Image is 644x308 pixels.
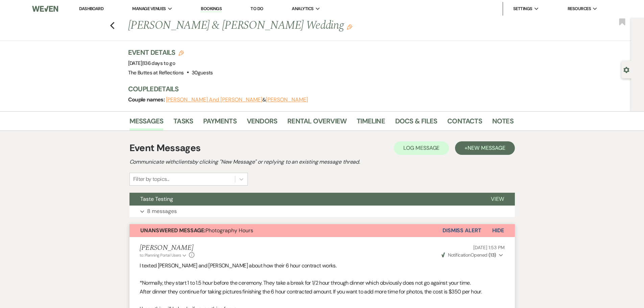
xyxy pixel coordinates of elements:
[129,141,201,155] h1: Event Messages
[473,244,504,251] span: [DATE] 1:53 PM
[140,287,505,296] p: After dinner they continue for taking pictures finishing the 6 hour contracted amount. If you wan...
[32,2,58,16] img: Weven Logo
[455,141,515,155] button: +New Message
[143,60,175,67] span: 136 days to go
[287,116,347,131] a: Rental Overview
[492,116,514,131] a: Notes
[403,144,439,151] span: Log Message
[140,227,253,234] span: Photography Hours
[488,252,496,258] strong: ( 13 )
[128,84,507,94] h3: Couple Details
[443,224,481,237] button: Dismiss Alert
[129,224,443,237] button: Unanswered Message:Photography Hours
[147,207,177,216] p: 8 messages
[201,6,222,12] a: Bookings
[513,5,532,12] span: Settings
[447,116,482,131] a: Contacts
[132,5,166,12] span: Manage Venues
[347,24,352,30] button: Edit
[128,96,166,103] span: Couple names:
[133,175,169,183] div: Filter by topics...
[481,224,515,237] button: Hide
[173,116,193,131] a: Tasks
[166,97,263,102] button: [PERSON_NAME] And [PERSON_NAME]
[395,116,437,131] a: Docs & Files
[140,252,188,258] button: to: Planning Portal Users
[140,244,195,252] h5: [PERSON_NAME]
[128,48,213,57] h3: Event Details
[128,60,175,67] span: [DATE]
[129,206,515,217] button: 8 messages
[251,6,263,11] a: To Do
[128,18,431,34] h1: [PERSON_NAME] & [PERSON_NAME] Wedding
[128,69,184,76] span: The Buttes at Reflections
[79,6,103,11] a: Dashboard
[203,116,237,131] a: Payments
[129,193,480,206] button: Taste Testing
[129,158,515,166] h2: Communicate with clients by clicking "New Message" or replying to an existing message thread.
[480,193,515,206] button: View
[442,252,496,258] span: Opened
[266,97,308,102] button: [PERSON_NAME]
[492,227,504,234] span: Hide
[357,116,385,131] a: Timeline
[292,5,313,12] span: Analytics
[491,195,504,203] span: View
[140,279,505,287] p: *Normally, they start 1 to 1.5 hour before the ceremony. They take a break for 1/2 hour through d...
[247,116,277,131] a: Vendors
[623,66,629,73] button: Open lead details
[140,261,505,270] p: I texted [PERSON_NAME] and [PERSON_NAME] about how their 6 hour contract works.
[468,144,505,151] span: New Message
[140,253,181,258] span: to: Planning Portal Users
[166,96,308,103] span: &
[440,252,504,259] button: NotificationOpened (13)
[129,116,164,131] a: Messages
[140,227,206,234] strong: Unanswered Message:
[142,60,175,67] span: |
[192,69,213,76] span: 30 guests
[448,252,471,258] span: Notification
[568,5,591,12] span: Resources
[394,141,449,155] button: Log Message
[140,195,173,203] span: Taste Testing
